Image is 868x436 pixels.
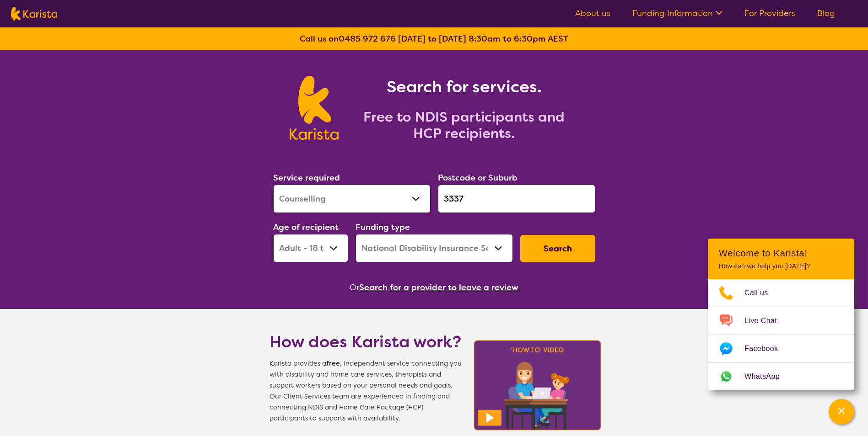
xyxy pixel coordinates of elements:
ul: Choose channel [708,279,854,390]
button: Search for a provider to leave a review [359,281,518,294]
button: Channel Menu [829,399,854,425]
span: Facebook [744,342,789,356]
span: WhatsApp [744,370,791,383]
a: About us [575,8,610,19]
span: Live Chat [744,314,788,328]
span: Karista provides a , independent service connecting you with disability and home care services, t... [270,358,462,424]
span: Or [350,281,359,294]
label: Age of recipient [273,222,339,233]
h1: How does Karista work? [270,331,462,353]
a: Funding Information [632,8,722,19]
button: Search [520,235,595,262]
h2: Welcome to Karista! [719,248,843,259]
a: Blog [817,8,835,19]
label: Postcode or Suburb [438,172,518,183]
img: Karista logo [290,76,339,140]
a: Web link opens in a new tab. [708,363,854,390]
div: Channel Menu [708,239,854,390]
label: Service required [273,172,340,183]
img: Karista logo [11,7,57,21]
img: Karista video [471,337,604,433]
input: Type [438,185,595,213]
span: Call us [744,286,779,300]
a: For Providers [744,8,795,19]
h1: Search for services. [350,76,578,98]
b: free [326,359,340,368]
h2: Free to NDIS participants and HCP recipients. [350,109,578,142]
p: How can we help you [DATE]? [719,262,843,270]
b: Call us on [DATE] to [DATE] 8:30am to 6:30pm AEST [300,33,568,44]
a: 0485 972 676 [339,33,396,44]
label: Funding type [356,222,410,233]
